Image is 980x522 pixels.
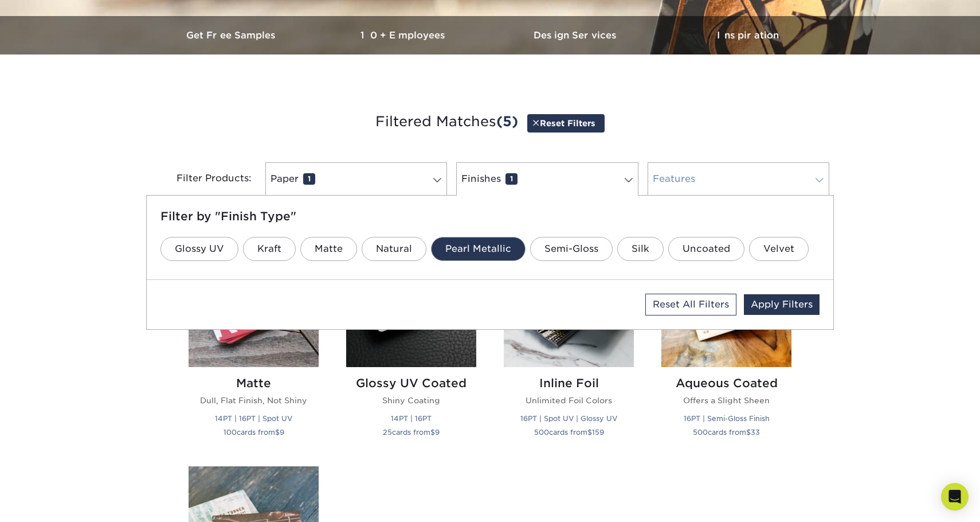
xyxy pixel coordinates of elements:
[749,237,809,261] a: Velvet
[189,237,319,452] a: Matte Business Cards Matte Dull, Flat Finish, Not Shiny 14PT | 16PT | Spot UV 100cards from$9
[693,428,760,437] small: cards from
[346,237,476,452] a: Glossy UV Coated Business Cards Glossy UV Coated Shiny Coating 14PT | 16PT 25cards from$9
[684,414,770,423] small: 16PT | Semi-Gloss Finish
[662,16,834,54] a: Inspiration
[346,395,476,406] p: Shiny Coating
[189,395,319,406] p: Dull, Flat Finish, Not Shiny
[530,237,613,261] a: Semi-Gloss
[456,162,638,196] a: Finishes1
[527,114,605,132] a: Reset Filters
[645,294,736,315] a: Reset All Filters
[534,428,604,437] small: cards from
[303,173,315,185] span: 1
[300,237,357,261] a: Matte
[280,428,284,437] span: 9
[504,395,634,406] p: Unlimited Foil Colors
[505,173,518,185] span: 1
[243,237,296,261] a: Kraft
[668,237,744,261] a: Uncoated
[746,428,751,437] span: $
[346,376,476,390] h2: Glossy UV Coated
[592,428,604,437] span: 159
[224,428,284,437] small: cards from
[496,113,518,130] span: (5)
[265,162,447,196] a: Paper1
[490,30,662,41] h3: Design Services
[318,30,490,41] h3: 10+ Employees
[155,96,825,149] h3: Filtered Matches
[504,376,634,390] h2: Inline Foil
[391,414,432,423] small: 14PT | 16PT
[661,237,791,452] a: Aqueous Coated Business Cards Aqueous Coated Offers a Slight Sheen 16PT | Semi-Gloss Finish 500ca...
[751,428,760,437] span: 33
[617,237,664,261] a: Silk
[383,428,392,437] span: 25
[215,414,292,423] small: 14PT | 16PT | Spot UV
[648,162,829,196] a: Features
[435,428,440,437] span: 9
[941,483,969,511] div: Open Intercom Messenger
[693,428,708,437] span: 500
[383,428,440,437] small: cards from
[744,294,820,315] a: Apply Filters
[534,428,549,437] span: 500
[362,237,426,261] a: Natural
[430,428,435,437] span: $
[520,414,617,423] small: 16PT | Spot UV | Glossy UV
[662,30,834,41] h3: Inspiration
[224,428,237,437] span: 100
[504,237,634,452] a: Inline Foil Business Cards Inline Foil Unlimited Foil Colors 16PT | Spot UV | Glossy UV 500cards ...
[587,428,592,437] span: $
[318,16,490,54] a: 10+ Employees
[661,395,791,406] p: Offers a Slight Sheen
[146,30,318,41] h3: Get Free Samples
[275,428,280,437] span: $
[146,162,261,196] div: Filter Products:
[189,376,319,390] h2: Matte
[661,376,791,390] h2: Aqueous Coated
[160,237,238,261] a: Glossy UV
[431,237,526,261] a: Pearl Metallic
[146,16,318,54] a: Get Free Samples
[490,16,662,54] a: Design Services
[160,209,820,223] h5: Filter by "Finish Type"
